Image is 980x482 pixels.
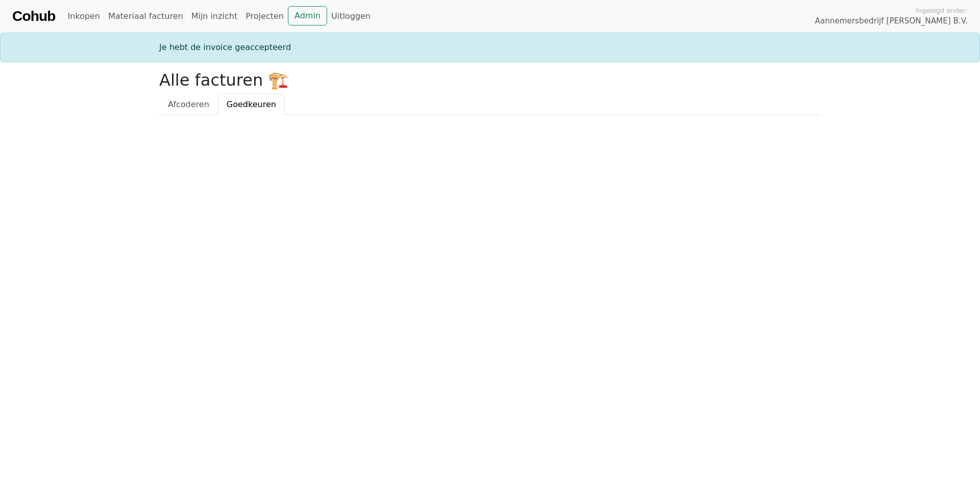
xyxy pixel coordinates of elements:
[159,94,218,115] a: Afcoderen
[153,41,827,54] div: Je hebt de invoice geaccepteerd
[288,6,327,26] a: Admin
[916,6,968,15] span: Ingelogd onder:
[218,94,285,115] a: Goedkeuren
[187,6,242,27] a: Mijn inzicht
[815,15,968,27] span: Aannemersbedrijf [PERSON_NAME] B.V.
[241,6,288,27] a: Projecten
[159,70,821,90] h2: Alle facturen 🏗️
[227,99,276,109] span: Goedkeuren
[168,99,209,109] span: Afcoderen
[104,6,187,27] a: Materiaal facturen
[12,4,55,29] a: Cohub
[327,6,375,27] a: Uitloggen
[63,6,104,27] a: Inkopen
